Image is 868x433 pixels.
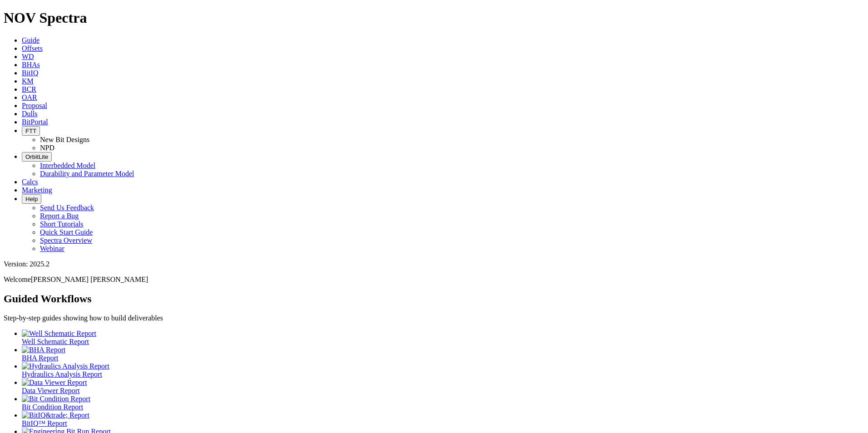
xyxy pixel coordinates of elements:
a: Proposal [22,102,47,109]
img: Data Viewer Report [22,379,87,387]
a: Hydraulics Analysis Report Hydraulics Analysis Report [22,362,864,378]
span: Hydraulics Analysis Report [22,370,102,378]
img: Well Schematic Report [22,330,96,338]
a: BitIQ&trade; Report BitIQ™ Report [22,411,864,427]
h2: Guided Workflows [4,293,864,305]
span: BitIQ™ Report [22,419,67,427]
span: FTT [25,128,36,134]
a: Short Tutorials [40,220,84,228]
a: Dulls [22,110,38,118]
a: Offsets [22,44,43,52]
a: Report a Bug [40,212,79,220]
span: BHA Report [22,354,58,362]
span: Bit Condition Report [22,403,83,411]
a: NPD [40,144,54,152]
span: OrbitLite [25,153,48,160]
a: BitPortal [22,118,48,126]
button: FTT [22,126,40,136]
button: Help [22,194,41,204]
a: BCR [22,85,36,93]
a: Guide [22,36,39,44]
p: Step-by-step guides showing how to build deliverables [4,314,864,322]
a: Interbedded Model [40,162,95,169]
a: Well Schematic Report Well Schematic Report [22,330,864,345]
a: BitIQ [22,69,38,77]
button: OrbitLite [22,152,52,162]
span: Well Schematic Report [22,338,89,345]
a: OAR [22,93,37,101]
a: WD [22,53,34,60]
span: Help [25,196,38,202]
span: [PERSON_NAME] [PERSON_NAME] [31,276,148,283]
a: Spectra Overview [40,236,92,244]
a: BHAs [22,61,40,69]
a: KM [22,77,34,85]
a: Send Us Feedback [40,204,94,212]
a: Marketing [22,186,52,194]
img: BHA Report [22,346,65,354]
a: New Bit Designs [40,136,89,143]
a: Webinar [40,245,64,252]
a: Quick Start Guide [40,228,93,236]
h1: NOV Spectra [4,10,864,26]
a: BHA Report BHA Report [22,346,864,362]
a: Data Viewer Report Data Viewer Report [22,379,864,394]
a: Durability and Parameter Model [40,170,134,177]
img: Hydraulics Analysis Report [22,362,109,370]
img: BitIQ&trade; Report [22,411,89,419]
p: Welcome [4,276,864,284]
img: Bit Condition Report [22,395,90,403]
div: Version: 2025.2 [4,260,864,268]
span: Data Viewer Report [22,387,80,394]
a: Calcs [22,178,38,186]
a: Bit Condition Report Bit Condition Report [22,395,864,411]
